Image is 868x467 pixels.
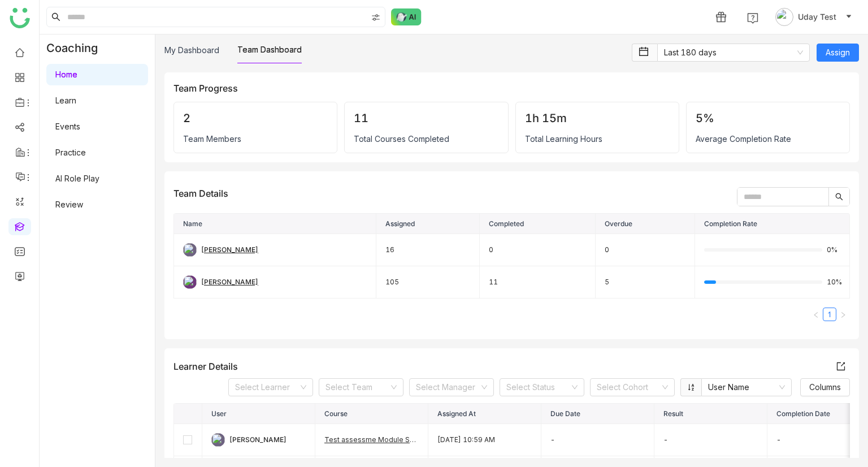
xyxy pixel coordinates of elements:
th: User [202,404,315,424]
div: Team Details [173,187,228,200]
div: 1h 15m [525,111,670,125]
span: Columns [809,381,841,394]
img: avatar [775,8,793,26]
td: 11 [480,266,596,299]
img: help.svg [747,12,758,24]
img: 684aa1c8de261c4b36a40c55 [183,243,197,257]
nz-select-item: User Name [708,379,785,396]
span: Uday Test [798,11,836,23]
th: Assigned At [428,404,541,424]
a: Home [55,70,77,79]
div: [PERSON_NAME] [201,245,258,256]
th: Due Date [541,404,654,424]
th: Result [654,404,767,424]
div: Total Learning Hours [525,134,670,144]
th: Completion Rate [695,214,850,234]
span: 0% [827,247,840,253]
a: Test assessme Module Save testing for sales teamModule Save testing for sales teamModule Save testin [324,435,680,444]
td: [DATE] 10:59 AM [428,424,541,456]
span: Assign [826,46,850,59]
span: 10% [827,279,840,286]
th: Course [315,404,428,424]
a: Learn [55,96,76,105]
td: - [654,424,767,456]
div: Team Members [183,134,328,144]
td: - [541,424,654,456]
div: 11 [354,111,498,125]
button: Previous Page [809,308,823,321]
button: Uday Test [773,8,854,26]
th: Completed [480,214,596,234]
td: 105 [376,266,480,299]
nz-select-item: Last 180 days [664,44,803,61]
div: Total Courses Completed [354,134,498,144]
div: 2 [183,111,328,125]
button: Next Page [836,308,850,321]
div: Learner Details [173,357,850,375]
th: Name [174,214,376,234]
a: Team Dashboard [237,45,302,54]
div: 5% [696,111,840,125]
button: Assign [817,44,859,62]
img: search-type.svg [371,13,380,22]
div: Coaching [40,34,115,62]
img: 684aa1c8de261c4b36a40c55 [211,433,225,447]
img: 684a9b22de261c4b36a3d00f [183,275,197,289]
td: 0 [480,234,596,266]
a: Review [55,200,83,209]
li: 1 [823,308,836,321]
td: 5 [596,266,696,299]
div: Average Completion Rate [696,134,840,144]
a: My Dashboard [164,45,219,55]
a: AI Role Play [55,174,99,183]
th: Assigned [376,214,480,234]
img: logo [10,8,30,28]
button: Columns [800,378,850,396]
div: Team Progress [173,81,238,95]
td: 16 [376,234,480,266]
div: [PERSON_NAME] [229,435,287,446]
th: Overdue [596,214,696,234]
td: 0 [596,234,696,266]
a: Practice [55,148,86,157]
a: Events [55,122,80,131]
div: [PERSON_NAME] [201,277,258,288]
a: 1 [823,308,836,321]
img: ask-buddy-normal.svg [391,8,422,25]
